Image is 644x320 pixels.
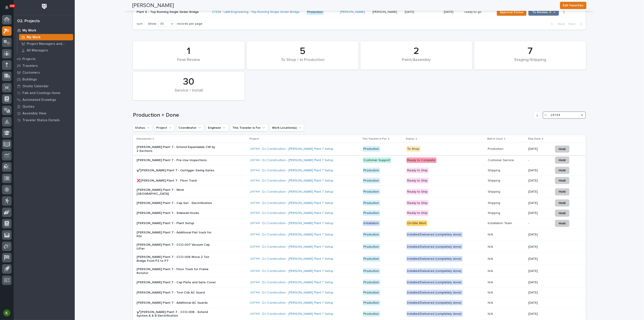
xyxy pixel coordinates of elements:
[137,231,216,238] p: [PERSON_NAME] Plant 7 - Additional Flat track for PDI
[270,124,304,131] button: Work Location(s)
[363,200,380,206] div: Production
[255,46,351,57] div: 5
[133,165,586,176] tr: ✔️[PERSON_NAME] Plant 7 - Outrigger Swing Gates24744 - DJ Construction - [PERSON_NAME] Plant 7 Se...
[133,287,586,298] tr: [PERSON_NAME] Plant 7 - Tool Crib AC Guard24744 - DJ Construction - [PERSON_NAME] Plant 7 Setup P...
[206,124,228,131] button: Engineer
[444,10,461,14] p: [DATE]
[141,58,237,67] div: Final Review
[528,169,549,172] p: [DATE]
[488,311,494,316] p: N/A
[555,210,570,217] button: Hold
[212,10,300,14] a: 27328 - L&W Engineering - Top Running Single Girder Bridge
[340,10,365,14] a: [PERSON_NAME]
[488,232,494,237] p: N/A
[17,41,75,47] a: Project Managers and Engineers
[133,19,146,30] p: 1 of 1
[22,78,37,82] p: Buildings
[406,290,463,296] div: Installed/Delivered (completely done)
[362,136,387,141] p: This Traveler is For
[27,42,71,46] p: Project Managers and Engineers
[10,4,14,7] p: 102
[559,146,566,152] span: Hold
[137,291,216,295] p: [PERSON_NAME] Plant 7 - Tool Crib AC Guard
[406,221,427,226] div: On-Site Work
[133,143,586,155] tr: [PERSON_NAME] Plant 7 - Extend Expandable CW by 2 Sections24744 - DJ Construction - [PERSON_NAME]...
[22,64,38,68] p: Travelers
[250,136,259,141] p: Project
[250,245,333,249] a: 24744 - DJ Construction - [PERSON_NAME] Plant 7 Setup
[406,189,429,195] div: Ready to Ship
[363,168,380,173] div: Production
[500,10,524,15] span: Approval Status
[137,221,216,225] p: [PERSON_NAME] Plant 7 - Plant Setup
[250,257,333,261] a: 24744 - DJ Construction - [PERSON_NAME] Plant 7 Setup
[555,167,570,174] button: Hold
[488,200,501,205] p: Shipping
[528,301,549,305] p: [DATE]
[406,146,421,152] div: To Shop
[406,280,463,285] div: Installed/Delivered (completely done)
[2,3,12,12] button: Notifications
[363,290,380,296] div: Production
[363,221,380,226] div: Installation
[14,96,75,103] a: Automated Drawings
[567,22,586,26] button: Next
[368,58,464,67] div: Paint/Assembly
[559,158,566,163] span: Hold
[555,199,570,207] button: Hold
[141,88,237,98] div: Service / Install
[250,233,333,237] a: 24744 - DJ Construction - [PERSON_NAME] Plant 7 Setup
[137,136,151,141] p: Description
[14,83,75,90] a: Onsite Calendar
[22,91,60,95] p: Fab and Coatings Items
[555,22,565,26] span: Back
[560,2,586,9] button: Edit Favorites
[141,46,237,57] div: 1
[555,188,570,196] button: Hold
[488,290,494,295] p: N/A
[137,301,216,305] p: [PERSON_NAME] Plant 7 - Additional AC Guards
[488,178,501,183] p: Shipping
[132,2,174,9] h2: [PERSON_NAME]
[528,257,549,261] p: [DATE]
[137,255,216,263] p: [PERSON_NAME] Plant 7 - CCO-006 Move 2 Ton Bridge From P3 to P7
[137,179,216,183] p: ❌[PERSON_NAME] Plant 7 - Floor Track
[555,220,570,227] button: Hold
[250,269,333,273] a: 24744 - DJ Construction - [PERSON_NAME] Plant 7 Setup
[488,189,501,194] p: Shipping
[559,211,566,216] span: Hold
[528,9,559,16] button: To Review 👨‍🏭 →
[406,300,463,306] div: Installed/Delivered (completely done)
[133,198,586,208] tr: [PERSON_NAME] Plant 7 - Cap Set - Electrification24744 - DJ Construction - [PERSON_NAME] Plant 7 ...
[141,76,237,87] div: 30
[250,301,333,305] a: 24744 - DJ Construction - [PERSON_NAME] Plant 7 Setup
[133,228,586,241] tr: [PERSON_NAME] Plant 7 - Additional Flat track for PDI24744 - DJ Construction - [PERSON_NAME] Plan...
[406,158,437,163] div: Ready to Complete
[17,47,75,53] a: All Managers
[488,300,494,305] p: N/A
[405,9,415,14] p: [DATE]
[406,268,463,274] div: Installed/Delivered (completely done)
[14,27,75,34] a: My Work
[2,308,12,318] button: users-avatar
[250,312,333,316] a: 24744 - DJ Construction - [PERSON_NAME] Plant 7 Setup
[250,291,333,295] a: 24744 - DJ Construction - [PERSON_NAME] Plant 7 Setup
[14,90,75,96] a: Fab and Coatings Items
[250,147,333,151] a: 24744 - DJ Construction - [PERSON_NAME] Plant 7 Setup
[406,168,429,173] div: Ready to Ship
[363,189,380,195] div: Production
[568,22,578,26] span: Next
[532,10,555,15] span: To Review 👨‍🏭 →
[528,179,549,183] p: [DATE]
[363,158,391,163] div: Customer Support
[559,178,566,183] span: Hold
[559,221,566,226] span: Hold
[22,29,36,33] p: My Work
[14,76,75,83] a: Buildings
[363,256,380,262] div: Production
[306,9,324,15] div: Production
[559,168,566,173] span: Hold
[406,244,463,250] div: Installed/Delivered (completely done)
[482,46,578,57] div: 7
[555,177,570,184] button: Hold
